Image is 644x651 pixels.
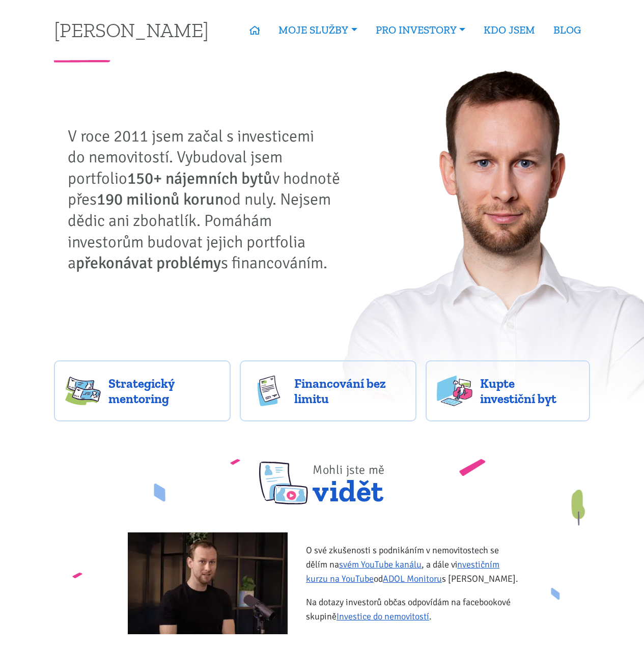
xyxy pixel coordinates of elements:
[337,611,429,622] a: Investice do nemovitostí
[474,18,544,42] a: KDO JSEM
[480,376,579,406] span: Kupte investiční byt
[127,168,272,188] strong: 150+ nájemních bytů
[240,360,416,421] a: Financování bez limitu
[68,126,348,274] p: V roce 2011 jsem začal s investicemi do nemovitostí. Vybudoval jsem portfolio v hodnotě přes od n...
[76,253,221,273] strong: překonávat problémy
[339,559,422,570] a: svém YouTube kanálu
[65,376,101,406] img: strategy
[306,595,521,624] p: Na dotazy investorů občas odpovídám na facebookové skupině .
[426,360,590,421] a: Kupte investiční byt
[251,376,287,406] img: finance
[306,543,521,586] p: O své zkušenosti s podnikáním v nemovitostech se dělím na , a dále v od s [PERSON_NAME].
[269,18,366,42] a: MOJE SLUŽBY
[54,360,231,421] a: Strategický mentoring
[97,189,223,209] strong: 190 milionů korun
[294,376,405,406] span: Financování bez limitu
[437,376,472,406] img: flats
[313,462,385,477] span: Mohli jste mě
[108,376,219,406] span: Strategický mentoring
[367,18,474,42] a: PRO INVESTORY
[313,449,385,504] span: vidět
[544,18,590,42] a: BLOG
[54,20,209,40] a: [PERSON_NAME]
[383,573,442,584] a: ADOL Monitoru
